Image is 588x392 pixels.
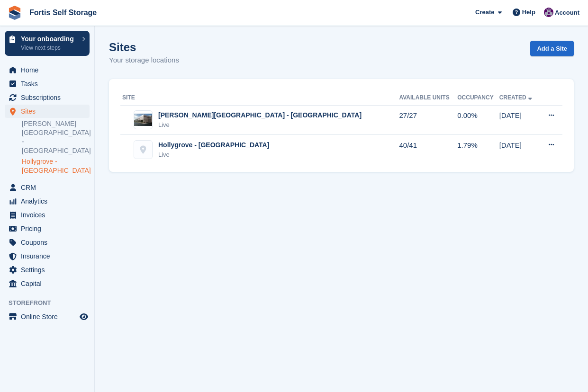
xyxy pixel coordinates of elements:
[21,36,77,42] p: Your onboarding
[22,119,90,155] a: [PERSON_NAME][GEOGRAPHIC_DATA] - [GEOGRAPHIC_DATA]
[5,208,90,222] a: menu
[5,249,90,263] a: menu
[158,140,269,150] div: Hollygrove - [GEOGRAPHIC_DATA]
[475,8,494,17] span: Create
[399,90,457,106] th: Available Units
[499,135,540,164] td: [DATE]
[8,6,22,20] img: stora-icon-8386f47178a22dfd0bd8f6a31ec36ba5ce8667c1dd55bd0f319d3a0aa187defe.svg
[5,195,90,208] a: menu
[134,114,152,126] img: Image of Elliott Road - Bournemouth site
[158,120,362,130] div: Live
[21,195,78,208] span: Analytics
[5,222,90,235] a: menu
[544,8,553,17] img: Richard Welch
[109,55,179,66] p: Your storage locations
[5,31,90,56] a: Your onboarding View next steps
[134,141,152,159] img: Hollygrove - Ringwood site image placeholder
[399,135,457,164] td: 40/41
[26,5,100,20] a: Fortis Self Storage
[522,8,535,17] span: Help
[457,105,499,135] td: 0.00%
[21,63,78,77] span: Home
[22,157,90,175] a: Hollygrove - [GEOGRAPHIC_DATA]
[158,110,362,120] div: [PERSON_NAME][GEOGRAPHIC_DATA] - [GEOGRAPHIC_DATA]
[21,208,78,222] span: Invoices
[21,105,78,118] span: Sites
[21,236,78,249] span: Coupons
[21,310,78,323] span: Online Store
[9,298,94,308] span: Storefront
[109,41,179,53] h1: Sites
[5,310,90,323] a: menu
[399,105,457,135] td: 27/27
[120,90,399,106] th: Site
[499,105,540,135] td: [DATE]
[5,105,90,118] a: menu
[5,236,90,249] a: menu
[457,90,499,106] th: Occupancy
[21,77,78,90] span: Tasks
[530,41,574,56] a: Add a Site
[78,311,90,322] a: Preview store
[158,150,269,160] div: Live
[5,277,90,290] a: menu
[5,63,90,77] a: menu
[21,249,78,263] span: Insurance
[21,222,78,235] span: Pricing
[5,91,90,104] a: menu
[457,135,499,164] td: 1.79%
[21,91,78,104] span: Subscriptions
[21,181,78,194] span: CRM
[499,94,534,101] a: Created
[5,181,90,194] a: menu
[21,277,78,290] span: Capital
[21,263,78,276] span: Settings
[21,44,77,52] p: View next steps
[5,77,90,90] a: menu
[555,8,579,18] span: Account
[5,263,90,276] a: menu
